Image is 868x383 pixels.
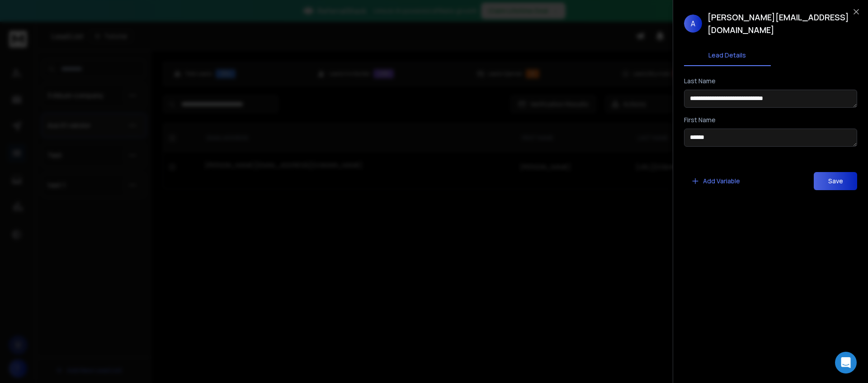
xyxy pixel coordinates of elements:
[835,352,857,373] div: Open Intercom Messenger
[684,45,771,66] button: Lead Details
[684,78,716,84] label: Last Name
[684,117,716,123] label: First Name
[684,172,747,190] button: Add Variable
[708,11,857,36] h1: [PERSON_NAME][EMAIL_ADDRESS][DOMAIN_NAME]
[684,14,702,33] span: A
[814,172,857,190] button: Save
